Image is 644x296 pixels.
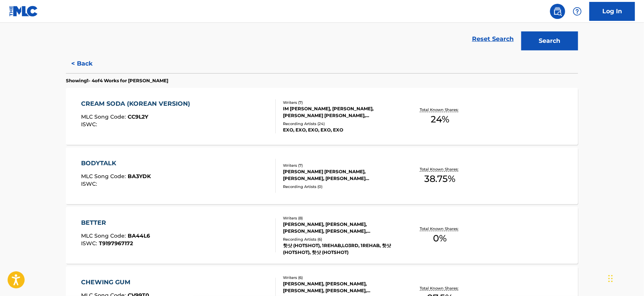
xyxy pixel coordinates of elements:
div: Recording Artists ( 0 ) [283,184,397,190]
p: Showing 1 - 4 of 4 Works for [PERSON_NAME] [66,77,168,84]
p: Total Known Shares: [420,166,460,172]
div: CHEWING GUM [81,278,150,287]
span: MLC Song Code : [81,232,128,239]
div: Recording Artists ( 6 ) [283,236,397,242]
div: 채팅 위젯 [606,260,644,296]
div: Writers ( 7 ) [283,163,397,168]
iframe: Chat Widget [606,260,644,296]
span: 38.75 % [425,172,456,186]
div: BETTER [81,218,150,227]
a: CREAM SODA (KOREAN VERSION)MLC Song Code:CC9L2YISWC:Writers (7)IM [PERSON_NAME], [PERSON_NAME], [... [66,88,578,145]
img: help [573,7,582,16]
p: Total Known Shares: [420,107,460,113]
div: Writers ( 7 ) [283,100,397,105]
div: Writers ( 6 ) [283,275,397,280]
div: [PERSON_NAME], [PERSON_NAME], [PERSON_NAME], [PERSON_NAME], [PERSON_NAME], [PERSON_NAME] III [PER... [283,221,397,235]
div: 드래그 [608,267,613,290]
span: MLC Song Code : [81,173,128,180]
button: Search [521,31,578,50]
p: Total Known Shares: [420,285,460,291]
span: T9197967172 [99,240,133,247]
span: 24 % [431,113,449,126]
div: 핫샷 (HOTSHOT), 1REHAB,LO3RD, 1REHAB, 핫샷 (HOTSHOT), 핫샷 (HOTSHOT) [283,242,397,256]
div: [PERSON_NAME] [PERSON_NAME], [PERSON_NAME], [PERSON_NAME] [PERSON_NAME], [PERSON_NAME], [PERSON_N... [283,168,397,182]
span: CC9L2Y [128,113,148,120]
div: BODYTALK [81,159,151,168]
button: < Back [66,54,111,73]
a: Reset Search [468,31,517,47]
a: BETTERMLC Song Code:BA44L6ISWC:T9197967172Writers (8)[PERSON_NAME], [PERSON_NAME], [PERSON_NAME],... [66,207,578,264]
span: BA3YDK [128,173,151,180]
div: Writers ( 8 ) [283,215,397,221]
div: IM [PERSON_NAME], [PERSON_NAME], [PERSON_NAME] [PERSON_NAME], [PERSON_NAME], [PERSON_NAME], [PERS... [283,105,397,119]
div: Recording Artists ( 24 ) [283,121,397,127]
span: ISWC : [81,180,99,187]
div: [PERSON_NAME], [PERSON_NAME], [PERSON_NAME], [PERSON_NAME], [PERSON_NAME] [PERSON_NAME] [283,280,397,294]
div: EXO, EXO, EXO, EXO, EXO [283,127,397,133]
span: 0 % [433,232,447,245]
p: Total Known Shares: [420,226,460,232]
form: Search Form [66,0,578,54]
div: Help [570,4,585,19]
div: CREAM SODA (KOREAN VERSION) [81,99,194,108]
a: Public Search [550,4,565,19]
img: search [553,7,562,16]
span: ISWC : [81,121,99,128]
span: MLC Song Code : [81,113,128,120]
a: Log In [589,2,635,21]
span: BA44L6 [128,232,150,239]
a: BODYTALKMLC Song Code:BA3YDKISWC:Writers (7)[PERSON_NAME] [PERSON_NAME], [PERSON_NAME], [PERSON_N... [66,147,578,204]
img: MLC Logo [9,6,38,17]
span: ISWC : [81,240,99,247]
